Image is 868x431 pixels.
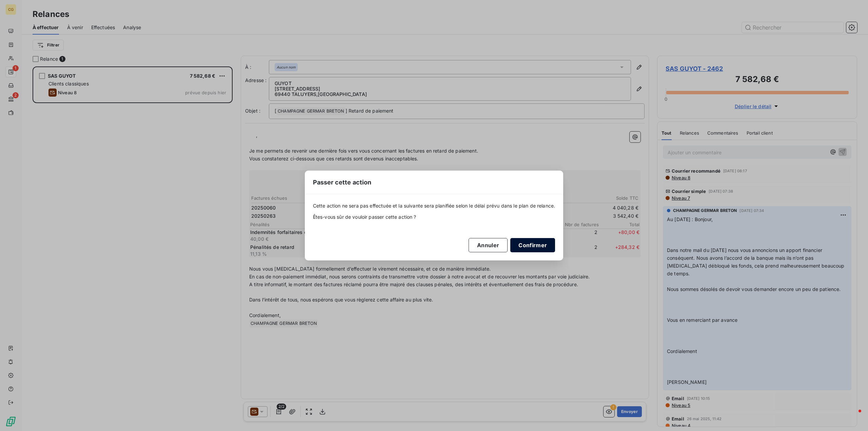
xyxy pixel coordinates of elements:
[313,178,372,187] span: Passer cette action
[313,202,555,209] span: Cette action ne sera pas effectuée et la suivante sera planifiée selon le délai prévu dans le pla...
[469,238,508,252] button: Annuler
[313,214,555,220] span: Êtes-vous sûr de vouloir passer cette action ?
[510,238,555,252] button: Confirmer
[845,408,861,424] iframe: Intercom live chat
